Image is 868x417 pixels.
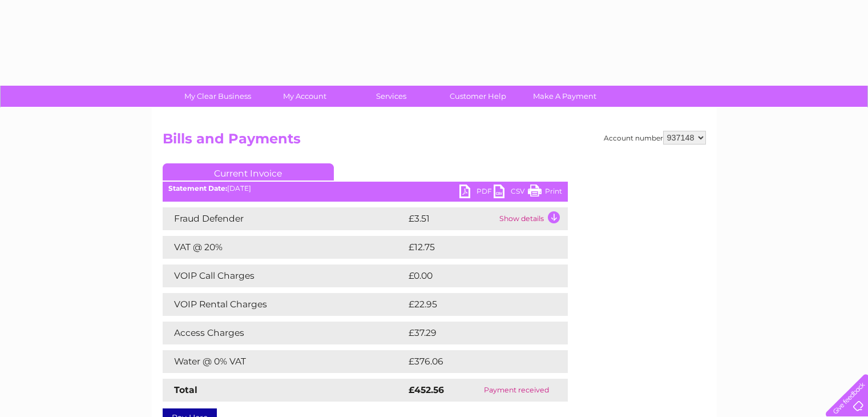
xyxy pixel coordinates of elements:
td: VOIP Call Charges [163,264,406,287]
a: Make A Payment [518,86,612,107]
strong: £452.56 [409,384,444,395]
strong: Total [174,384,197,395]
td: Fraud Defender [163,207,406,230]
h2: Bills and Payments [163,131,706,153]
td: Access Charges [163,322,406,344]
a: CSV [494,185,528,201]
td: £22.95 [406,293,544,316]
td: £12.75 [406,236,543,259]
td: £37.29 [406,322,544,344]
td: Water @ 0% VAT [163,350,406,373]
td: VAT @ 20% [163,236,406,259]
td: £376.06 [406,350,548,373]
div: [DATE] [163,185,568,193]
td: VOIP Rental Charges [163,293,406,316]
a: Customer Help [431,86,525,107]
a: Print [528,185,562,201]
td: Payment received [465,379,568,402]
a: Current Invoice [163,163,334,181]
a: My Clear Business [171,86,265,107]
td: Show details [496,207,568,230]
td: £0.00 [406,264,542,287]
b: Statement Date: [168,184,227,193]
a: My Account [257,86,352,107]
div: Account number [604,131,706,145]
td: £3.51 [406,207,496,230]
a: Services [344,86,438,107]
a: PDF [459,185,494,201]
